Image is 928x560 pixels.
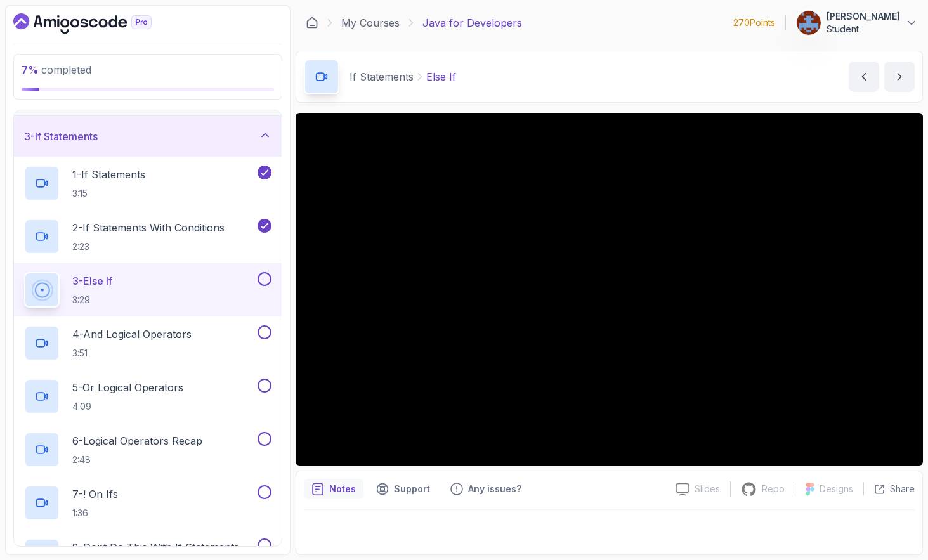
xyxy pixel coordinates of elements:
[733,16,775,29] p: 270 Points
[72,273,112,289] p: 3 - Else If
[426,69,456,84] p: Else If
[884,62,915,92] button: next content
[72,453,202,466] p: 2:48
[296,113,923,466] iframe: 3 - Else If
[304,479,363,499] button: notes button
[72,240,225,253] p: 2:23
[72,400,183,413] p: 4:09
[72,327,192,342] p: 4 - And Logical Operators
[695,483,720,495] p: Slides
[72,167,145,182] p: 1 - If Statements
[13,13,181,34] a: Dashboard
[468,483,521,495] p: Any issues?
[827,23,900,36] p: Student
[24,485,271,521] button: 7-! On Ifs1:36
[72,220,225,235] p: 2 - If Statements With Conditions
[890,483,915,495] p: Share
[369,479,438,499] button: Support button
[306,16,318,29] a: Dashboard
[24,432,271,467] button: 6-Logical Operators Recap2:48
[24,272,271,308] button: 3-Else If3:29
[72,540,239,555] p: 8 - Dont Do This With If Statements
[24,379,271,414] button: 5-Or Logical Operators4:09
[72,507,118,519] p: 1:36
[820,483,853,495] p: Designs
[72,187,145,200] p: 3:15
[329,483,356,495] p: Notes
[22,63,91,76] span: completed
[863,483,915,495] button: Share
[72,486,118,502] p: 7 - ! On Ifs
[443,479,529,499] button: Feedback button
[24,166,271,201] button: 1-If Statements3:15
[24,219,271,254] button: 2-If Statements With Conditions2:23
[22,63,39,76] span: 7 %
[797,11,821,35] img: user profile image
[422,15,522,30] p: Java for Developers
[796,10,918,36] button: user profile image[PERSON_NAME]Student
[350,69,414,84] p: If Statements
[72,380,183,395] p: 5 - Or Logical Operators
[849,62,879,92] button: previous content
[24,129,98,144] h3: 3 - If Statements
[827,10,900,23] p: [PERSON_NAME]
[394,483,430,495] p: Support
[72,347,192,360] p: 3:51
[72,294,112,306] p: 3:29
[72,433,202,448] p: 6 - Logical Operators Recap
[341,15,400,30] a: My Courses
[762,483,785,495] p: Repo
[14,116,282,157] button: 3-If Statements
[24,325,271,361] button: 4-And Logical Operators3:51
